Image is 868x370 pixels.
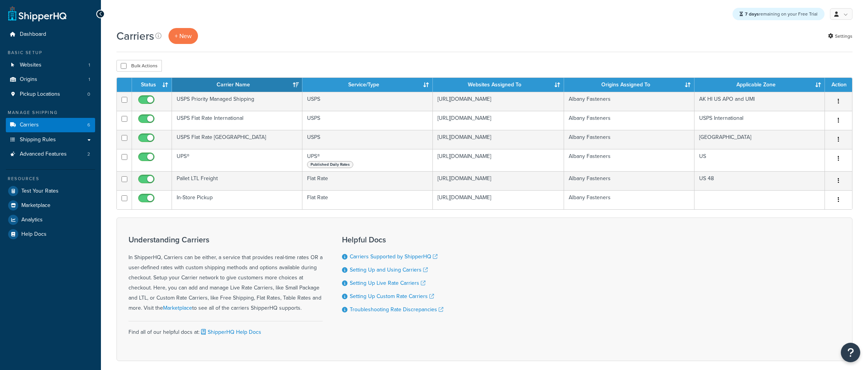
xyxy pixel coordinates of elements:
td: UPS® [302,149,433,171]
button: + New [168,28,198,44]
span: Shipping Rules [20,137,56,143]
td: [URL][DOMAIN_NAME] [433,171,564,190]
th: Service/Type: activate to sort column ascending [302,78,433,92]
li: Origins [6,72,95,87]
td: Albany Fasteners [564,190,694,209]
div: In ShipperHQ, Carriers can be either, a service that provides real-time rates OR a user-defined r... [128,235,323,313]
a: Marketplace [163,304,192,312]
button: Bulk Actions [116,60,162,72]
td: [URL][DOMAIN_NAME] [433,130,564,149]
td: Albany Fasteners [564,149,694,171]
span: Origins [20,76,37,83]
a: Dashboard [6,27,95,42]
a: ShipperHQ Home [8,6,66,21]
td: USPS Flat Rate [GEOGRAPHIC_DATA] [172,130,302,149]
a: Help Docs [6,227,95,241]
a: Marketplace [6,198,95,212]
span: Test Your Rates [21,188,59,195]
li: Pickup Locations [6,87,95,102]
a: Pickup Locations 0 [6,87,95,102]
a: ShipperHQ Help Docs [200,328,261,336]
div: Basic Setup [6,49,95,56]
td: AK HI US APO and UMI [694,92,825,111]
td: USPS Flat Rate International [172,111,302,130]
td: [URL][DOMAIN_NAME] [433,149,564,171]
td: [URL][DOMAIN_NAME] [433,92,564,111]
a: Shipping Rules [6,133,95,147]
a: Advanced Features 2 [6,147,95,161]
button: Open Resource Center [841,343,860,362]
h3: Helpful Docs [342,235,443,244]
td: USPS [302,92,433,111]
span: 6 [87,122,90,128]
th: Applicable Zone: activate to sort column ascending [694,78,825,92]
td: [URL][DOMAIN_NAME] [433,111,564,130]
span: 0 [87,91,90,98]
td: UPS® [172,149,302,171]
a: Setting Up and Using Carriers [350,266,428,274]
td: Albany Fasteners [564,171,694,190]
td: In-Store Pickup [172,190,302,209]
td: Flat Rate [302,171,433,190]
a: Test Your Rates [6,184,95,198]
td: Albany Fasteners [564,130,694,149]
div: remaining on your Free Trial [733,8,825,20]
span: 2 [87,151,90,158]
span: Pickup Locations [20,91,60,98]
span: Published Daily Rates [307,161,353,168]
a: Websites 1 [6,58,95,72]
strong: 7 days [745,11,759,18]
h3: Understanding Carriers [128,235,323,244]
span: 1 [89,62,90,68]
li: Websites [6,58,95,72]
th: Action [825,78,852,92]
th: Origins Assigned To: activate to sort column ascending [564,78,694,92]
td: Flat Rate [302,190,433,209]
td: USPS Priority Managed Shipping [172,92,302,111]
td: [GEOGRAPHIC_DATA] [694,130,825,149]
span: 1 [89,76,90,83]
div: Resources [6,175,95,182]
td: USPS [302,130,433,149]
a: Carriers 6 [6,118,95,132]
li: Carriers [6,118,95,132]
td: US [694,149,825,171]
td: USPS [302,111,433,130]
td: USPS International [694,111,825,130]
span: Help Docs [21,231,47,238]
td: Albany Fasteners [564,111,694,130]
div: Manage Shipping [6,109,95,116]
li: Advanced Features [6,147,95,161]
a: Setting Up Live Rate Carriers [350,279,425,287]
td: US 48 [694,171,825,190]
span: Advanced Features [20,151,67,158]
a: Troubleshooting Rate Discrepancies [350,305,443,314]
th: Websites Assigned To: activate to sort column ascending [433,78,564,92]
td: [URL][DOMAIN_NAME] [433,190,564,209]
td: Pallet LTL Freight [172,171,302,190]
a: Settings [828,31,852,42]
a: Carriers Supported by ShipperHQ [350,253,437,261]
span: Carriers [20,122,39,128]
div: Find all of our helpful docs at: [128,321,323,337]
a: Setting Up Custom Rate Carriers [350,292,434,300]
h1: Carriers [116,28,154,44]
th: Carrier Name: activate to sort column ascending [172,78,302,92]
span: Websites [20,62,42,68]
span: Analytics [21,217,43,223]
a: Analytics [6,213,95,227]
span: Dashboard [20,31,46,38]
span: Marketplace [21,202,50,209]
td: Albany Fasteners [564,92,694,111]
th: Status: activate to sort column ascending [132,78,172,92]
a: Origins 1 [6,72,95,87]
